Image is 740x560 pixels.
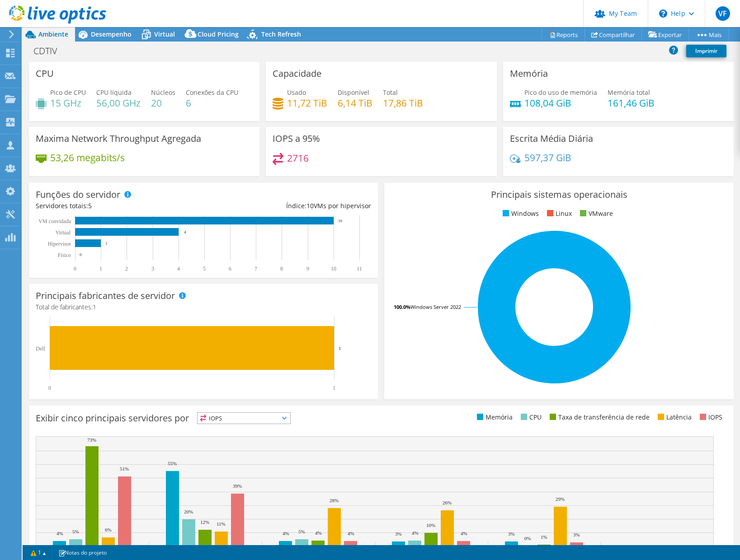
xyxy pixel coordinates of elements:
span: Disponível [338,88,369,97]
h3: Memória [510,69,548,79]
li: Linux [545,209,572,219]
text: Virtual [56,229,71,236]
text: 11 [357,266,362,272]
span: Memória total [608,88,650,97]
svg: \n [659,9,667,18]
text: 11% [217,521,226,527]
text: 3 [151,266,154,272]
a: 1 [24,547,52,558]
text: 29% [556,496,565,502]
h3: CPU [36,69,54,79]
span: 10 [306,201,314,210]
li: IOPS [698,412,722,422]
text: 10 [338,219,343,223]
h3: IOPS a 95% [273,134,320,144]
text: 1% [541,534,547,540]
text: 4 [177,266,180,272]
text: 0 [80,252,82,257]
text: 1 [105,241,108,246]
span: Tech Refresh [261,30,301,38]
text: 3% [508,531,515,537]
text: 28% [330,498,339,503]
tspan: Físico [58,252,71,258]
text: 2 [125,266,128,272]
text: 55% [168,461,177,466]
text: 3% [573,532,580,537]
h4: 11,72 TiB [287,98,327,108]
h4: 2716 [287,153,309,163]
h4: 53,26 megabits/s [50,153,125,163]
a: Exportar [641,28,689,42]
text: 1 [339,345,341,351]
span: Total [383,88,398,97]
h3: Principais fabricantes de servidor [36,291,175,301]
text: 9 [306,266,309,272]
a: Notas do projeto [52,547,113,558]
text: 26% [443,500,452,505]
text: 4% [461,531,467,536]
h4: 20 [151,98,175,108]
a: Imprimir [686,45,726,57]
text: 3% [395,531,402,537]
li: Memória [475,412,513,422]
h3: Funções do servidor [36,190,120,200]
text: 6 [229,266,231,272]
a: Mais [688,28,729,42]
h1: CDTIV [29,46,71,56]
text: 4% [412,530,419,536]
h3: Capacidade [273,69,321,79]
a: Compartilhar [584,28,642,42]
h4: 56,00 GHz [96,98,141,108]
text: 5 [203,266,206,272]
li: VMware [578,209,613,219]
text: 7 [255,266,257,272]
h4: 597,37 GiB [524,153,571,163]
text: 4 [184,230,186,234]
h4: 15 GHz [50,98,86,108]
text: 8 [280,266,283,272]
text: 0 [48,385,51,391]
text: Hipervisor [48,241,71,247]
text: 5% [298,529,305,534]
text: Dell [36,345,45,352]
text: 39% [233,483,242,489]
text: 51% [120,466,129,471]
tspan: 100.0% [394,303,410,310]
span: Usado [287,88,306,97]
text: VM convidada [38,218,71,224]
text: 10 [331,266,336,272]
li: Taxa de transferência de rede [547,412,650,422]
span: Conexões da CPU [186,88,238,97]
h4: 108,04 GiB [524,98,597,108]
span: Cloud Pricing [198,30,239,38]
tspan: Windows Server 2022 [410,303,461,310]
span: 5 [88,201,92,210]
span: Pico do uso de memória [524,88,597,97]
text: 0 [74,266,76,272]
text: 4% [57,531,63,536]
span: Desempenho [91,30,132,38]
text: 1 [333,385,335,391]
h4: 6,14 TiB [338,98,372,108]
h3: Escrita Média Diária [510,134,593,144]
text: 4% [283,531,289,536]
h3: Maxima Network Throughput Agregada [36,134,201,144]
h4: 17,86 TiB [383,98,423,108]
text: 4% [348,531,354,536]
text: 0% [524,536,531,541]
a: Reports [542,28,585,42]
span: Virtual [154,30,175,38]
span: IOPS [198,413,290,424]
span: Ambiente [38,30,68,38]
span: 1 [93,303,96,311]
span: Núcleos [151,88,175,97]
text: 1 [99,266,102,272]
text: 73% [87,437,96,443]
li: Latência [655,412,692,422]
h4: Total de fabricantes: [36,302,371,312]
h4: 6 [186,98,238,108]
text: 12% [200,519,209,525]
h4: 161,46 GiB [608,98,655,108]
text: 6% [105,527,112,532]
text: 10% [426,523,435,528]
